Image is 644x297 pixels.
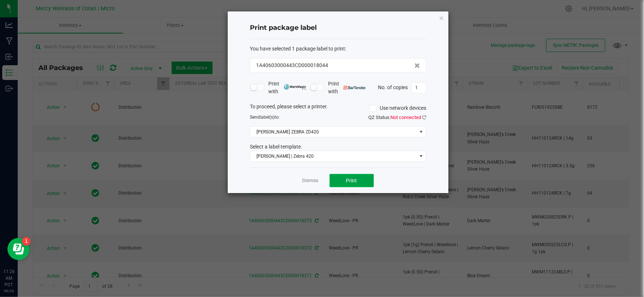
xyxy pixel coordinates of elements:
[346,178,357,184] span: Print
[244,103,432,114] div: To proceed, please select a printer.
[328,80,366,95] span: Print with
[284,84,306,90] img: mark_magic_cybra.png
[7,238,30,260] iframe: Resource center
[390,115,421,120] span: Not connected
[268,80,306,95] span: Print with
[250,23,426,33] h4: Print package label
[250,45,426,53] div: :
[260,115,275,120] span: label(s)
[303,178,318,184] a: Dismiss
[250,46,345,52] span: You have selected 1 package label to print
[256,62,328,69] span: 1A40603000443CD000018044
[250,127,417,137] span: [PERSON_NAME] ZEBRA ZD420
[378,84,408,90] span: No. of copies
[330,174,374,187] button: Print
[244,143,432,151] div: Select a label template.
[368,115,426,120] span: QZ Status:
[370,104,426,112] label: Use network devices
[22,237,31,246] iframe: Resource center unread badge
[250,151,417,161] span: [PERSON_NAME] | Zebra 420
[250,115,280,120] span: Send to:
[344,86,366,90] img: bartender.png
